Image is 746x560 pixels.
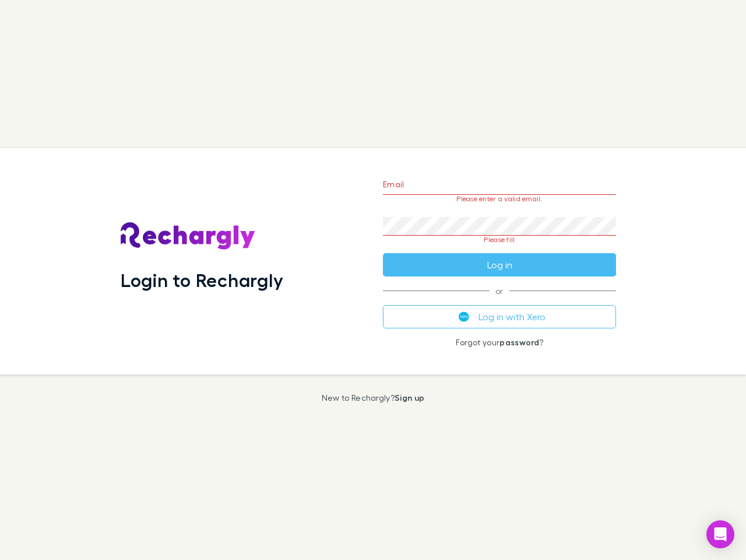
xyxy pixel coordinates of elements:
button: Log in [383,253,616,276]
p: Please fill [383,236,616,244]
h1: Login to Rechargly [121,269,283,291]
p: Forgot your ? [383,338,616,347]
p: New to Rechargly? [322,393,425,402]
div: Open Intercom Messenger [706,520,734,548]
a: password [499,337,539,347]
img: Rechargly's Logo [121,222,256,250]
button: Log in with Xero [383,305,616,328]
p: Please enter a valid email. [383,195,616,203]
img: Xero's logo [459,311,469,322]
a: Sign up [395,393,424,402]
